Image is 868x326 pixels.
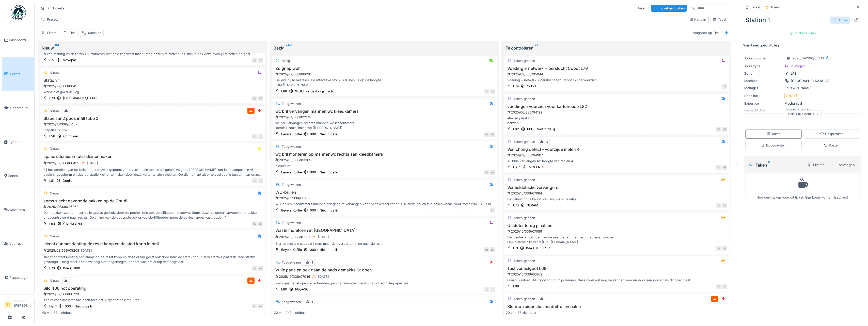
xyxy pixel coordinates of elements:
span: Tickets [9,72,32,76]
div: Kanban [689,17,706,22]
sup: 83 [55,45,59,51]
div: L82 [513,127,519,132]
div: 2025/09/336/05944 [507,72,727,77]
div: HM [252,96,257,101]
div: 2025/01/336/00257 [275,196,495,201]
div: Het ventiel en cilinder van de uitstoter kunnen teruggeplaatst worden. Link nieuwe cilinder =>[UR... [506,235,727,244]
div: 000 - Niet in de lij... [310,132,341,137]
div: Beyers Koffie [281,132,302,137]
div: Filters [39,29,59,37]
div: [GEOGRAPHIC_DATA]... [63,96,100,101]
div: Acties [830,17,850,24]
div: Voeding + netwerk + perslucht aan Cobot L79 te voorzien [506,78,727,83]
div: IMA FTB 577-C [526,246,550,251]
div: SERAM [527,203,538,208]
div: [GEOGRAPHIC_DATA] 78 [791,78,829,83]
h3: Stapelaar 2 pods infill tube 2 [42,116,263,121]
div: Taken [766,132,781,136]
div: BM [258,221,263,226]
div: nieuwe bril [274,164,495,168]
div: Toegewezen [282,260,301,265]
div: 2025/10/336/07084 [507,191,727,196]
div: Novopac [63,58,77,62]
h3: Vuile pads en ook gaan de pads gemakkelijk open [274,268,495,272]
div: Gesprekken [820,132,844,136]
div: [PERSON_NAME] [744,86,861,90]
div: CS [258,96,263,101]
div: Pads gaan snel open bij schudden, programma + temperatuur+ correct filterpapier pla [274,281,495,286]
div: Nieuw [50,191,59,196]
div: Beyers Koffie [281,208,302,213]
div: [DATE] [318,274,329,279]
span: Onderhoud [10,106,32,110]
div: L68 [281,89,287,94]
div: JD [258,134,263,139]
div: Starten met alle capsule lijnen, maar dan verder uitrollen naar de rest. [274,241,495,246]
a: Rapportage [2,261,34,295]
span: Machines [10,207,32,212]
div: Presets [39,16,61,23]
div: Stapelaar 2 nok [42,128,263,133]
div: Hal 1 [513,165,520,170]
li: SV [4,301,12,308]
div: GE [258,304,263,309]
span: Agenda [8,139,32,144]
div: 2025/10/336/06858 [43,204,263,209]
div: 000 - Niet in de lij... [310,247,341,252]
div: 2025/08/336/05208 [43,247,263,254]
div: LL [252,134,257,139]
div: L58 [49,134,55,139]
div: Ticket aanmaken [651,5,687,12]
div: Taken gedaan [514,297,535,301]
div: 2025/04/336/02374 [275,115,495,120]
div: 3 [546,139,548,144]
a: Tickets [2,57,34,91]
div: GNUDI GN4 [63,221,82,226]
h3: Waste monitoren in [GEOGRAPHIC_DATA] [274,228,495,233]
div: LM [722,246,727,251]
div: GE [484,170,489,175]
div: Taken [635,5,649,12]
div: Bekijk alle details [786,110,822,118]
div: 2025/09/336/06413 [792,56,824,61]
div: Bezig [274,45,495,51]
div: Taken [748,162,803,168]
div: JD [716,246,721,251]
div: Taken gedaan [514,216,535,220]
div: 1 [546,297,547,301]
div: Taken gedaan [514,58,535,63]
div: 2025/10/336/06802 [507,272,727,277]
h3: soms slecht gevormde pakken op de Gnudi [42,199,263,203]
div: L80 [281,287,287,292]
div: 1 [70,108,71,113]
div: Combiner [63,134,78,139]
a: Voorraad [2,227,34,261]
div: LM [490,247,495,252]
div: 2025/06/336/04122 [507,110,727,115]
h3: slecht contact richting de reset knop en de start knop in hmi [42,241,263,246]
div: Te controleren [506,45,727,51]
div: WC-brillen kleedkamers mannen dringend te vervangen voor het allemaal kapot is. Nieuwe brillen zi... [274,202,495,206]
div: 1 [70,278,71,283]
div: GE [722,127,727,132]
div: [DATE] [318,235,329,239]
h3: wc bril monteren op mannenwc rechts aan kleedkamers [274,152,495,157]
div: Station 1 [743,13,862,27]
div: GE [722,165,727,170]
div: JD [484,89,489,94]
div: MJ [484,247,489,252]
div: Hal 1 [49,304,57,309]
div: JD [716,203,721,208]
div: 1 [312,260,313,265]
div: Toegewezen [282,101,301,106]
div: 2. Project [791,64,806,69]
a: Zones [2,159,34,193]
a: Agenda [2,125,34,159]
div: L78 [49,96,55,101]
div: Ticketnummer [744,56,782,61]
div: Expertise [744,101,782,106]
div: 000 - Niet in de lij... [310,170,341,175]
div: PEGASO [295,287,309,292]
div: NV [252,266,257,271]
div: Werkt niet goed BIJ leg [42,90,263,94]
